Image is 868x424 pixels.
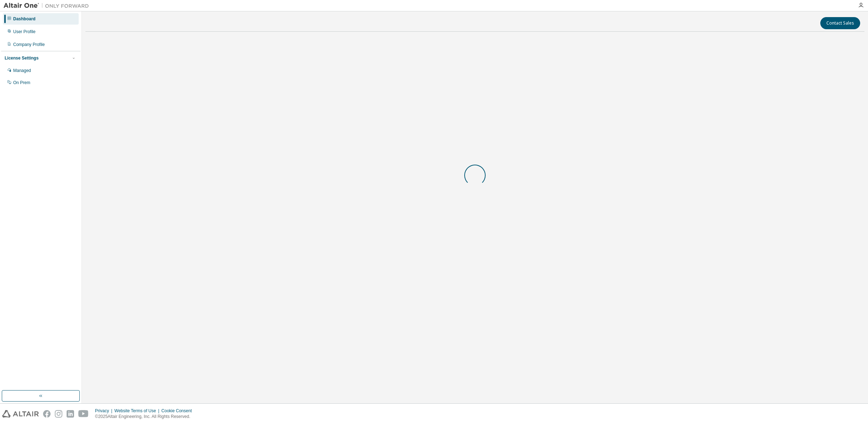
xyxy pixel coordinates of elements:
img: instagram.svg [55,410,62,418]
div: Dashboard [13,16,36,22]
div: Managed [13,68,31,73]
div: Cookie Consent [161,408,196,414]
div: Website Terms of Use [114,408,161,414]
div: License Settings [5,55,38,61]
p: © 2025 Altair Engineering, Inc. All Rights Reserved. [95,414,196,420]
img: Altair One [4,2,93,9]
img: linkedin.svg [67,410,74,418]
img: youtube.svg [78,410,89,418]
button: Contact Sales [820,17,860,29]
div: On Prem [13,80,30,86]
div: User Profile [13,29,36,35]
img: altair_logo.svg [2,410,39,418]
div: Privacy [95,408,114,414]
img: facebook.svg [43,410,51,418]
div: Company Profile [13,42,45,47]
